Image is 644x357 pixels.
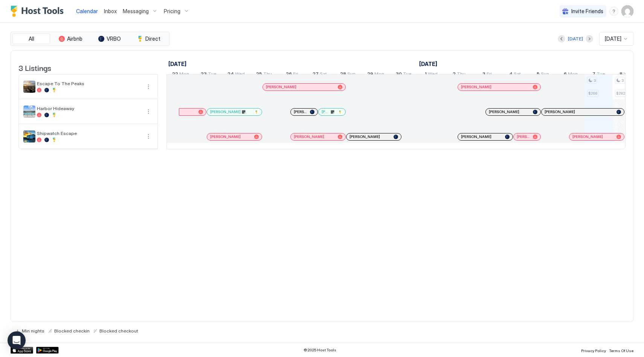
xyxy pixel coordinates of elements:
span: Sat [514,71,521,79]
span: Direct [145,35,160,42]
span: Mon [568,71,578,79]
span: 1 [425,71,427,79]
a: September 25, 2025 [254,69,274,80]
div: Open Intercom Messenger [8,331,26,349]
span: [DATE] [605,35,621,42]
a: October 8, 2025 [618,69,635,80]
span: Thu [457,71,465,79]
a: September 23, 2025 [199,69,218,80]
span: Harbor Hideaway [37,106,141,111]
a: October 6, 2025 [562,69,580,80]
span: Privacy Policy [581,348,606,353]
span: © 2025 Host Tools [304,348,336,352]
span: 3 [482,71,485,79]
span: 30 [396,71,402,79]
span: 23 [201,71,207,79]
a: October 2, 2025 [451,69,467,80]
span: Escape To The Peaks [37,81,141,86]
span: Messaging [123,8,149,15]
span: Sat [320,71,327,79]
span: Inbox [104,8,117,14]
a: Google Play Store [36,347,59,354]
span: All [29,35,34,42]
span: 25 [256,71,262,79]
span: [PERSON_NAME] [517,134,530,139]
button: More options [144,82,153,91]
span: [PERSON_NAME] [461,84,491,89]
span: 6 [564,71,567,79]
a: October 4, 2025 [507,69,523,80]
a: September 27, 2025 [311,69,329,80]
span: 8 [620,71,623,79]
div: [DATE] [568,35,583,42]
span: Shipwatch Escape [37,130,141,136]
span: Tue [208,71,216,79]
a: Calendar [76,7,98,15]
div: menu [144,82,153,91]
span: Thu [263,71,272,79]
button: Previous month [558,35,565,43]
div: listing image [23,130,35,142]
span: Min nights [22,328,44,334]
span: 29 [367,71,373,79]
a: October 1, 2025 [423,69,440,80]
a: September 22, 2025 [166,58,188,69]
span: Fri [487,71,492,79]
span: Tue [403,71,411,79]
span: [PERSON_NAME] [572,134,603,139]
div: listing image [23,106,35,118]
span: Calendar [76,8,98,14]
a: October 5, 2025 [535,69,551,80]
span: Sun [541,71,549,79]
span: Mon [179,71,189,79]
span: [PERSON_NAME] [461,134,491,139]
a: October 1, 2025 [417,58,439,69]
a: October 7, 2025 [591,69,607,80]
span: Wed [235,71,245,79]
span: [PERSON_NAME] [294,109,307,114]
div: menu [144,107,153,116]
span: 22 [172,71,178,79]
span: 3 [594,78,596,83]
span: 27 [313,71,319,79]
span: $266 [588,91,597,96]
span: Pricing [164,8,180,15]
a: September 26, 2025 [284,69,300,80]
span: 5 [537,71,540,79]
a: September 28, 2025 [338,69,357,80]
a: Privacy Policy [581,346,606,354]
button: Direct [130,34,168,44]
span: Blocked checkin [54,328,90,334]
span: [PERSON_NAME] [294,134,324,139]
span: 28 [340,71,346,79]
span: 3 Listings [18,62,51,73]
span: [PERSON_NAME] [210,134,241,139]
button: All [12,34,50,44]
a: Terms Of Use [609,346,633,354]
span: Wed [624,71,633,79]
div: menu [609,7,618,16]
button: [DATE] [567,34,584,43]
div: tab-group [11,32,169,46]
span: [PERSON_NAME] [489,109,519,114]
span: [PERSON_NAME] [322,109,330,114]
button: More options [144,107,153,116]
span: [PERSON_NAME] [349,134,380,139]
div: listing image [23,81,35,93]
span: Sun [347,71,356,79]
a: September 30, 2025 [394,69,413,80]
span: 26 [286,71,292,79]
a: App Store [11,347,33,354]
span: $282 [616,91,625,96]
span: [PERSON_NAME] [545,109,575,114]
button: Airbnb [52,34,89,44]
button: More options [144,132,153,141]
span: Terms Of Use [609,348,633,353]
div: menu [144,132,153,141]
a: Host Tools Logo [11,6,67,17]
div: User profile [621,5,633,17]
span: 7 [592,71,595,79]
